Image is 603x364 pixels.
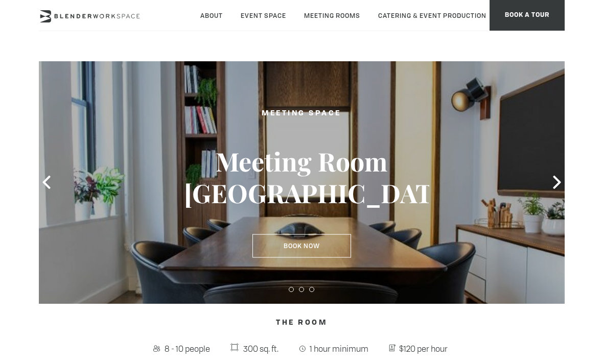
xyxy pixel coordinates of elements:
span: 1 hour minimum [307,341,371,357]
h3: Meeting Room [GEOGRAPHIC_DATA] [184,145,419,209]
h2: Meeting Space [184,107,419,120]
span: 8 - 10 people [162,341,213,357]
a: Book Now [252,234,351,258]
h4: The Room [39,313,565,332]
span: $120 per hour [397,341,451,357]
span: 300 sq. ft. [241,341,281,357]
